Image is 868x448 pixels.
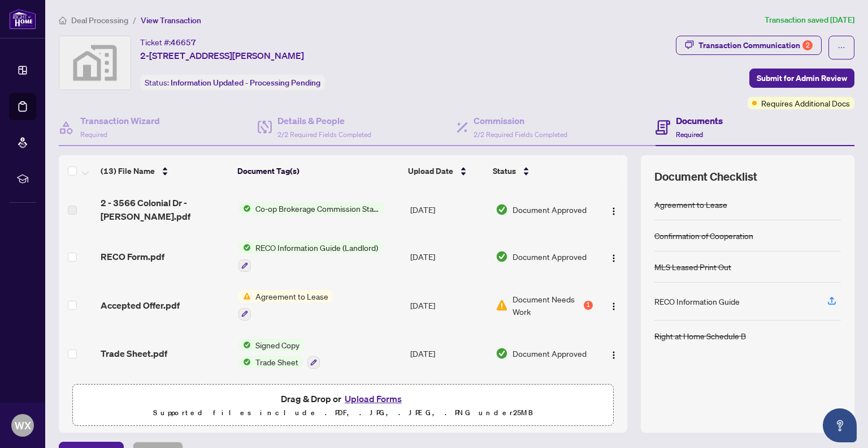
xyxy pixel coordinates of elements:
span: Trade Sheet.pdf [101,347,167,360]
span: WX [15,417,31,433]
span: 2/2 Required Fields Completed [474,130,567,139]
span: Information Updated - Processing Pending [171,78,320,88]
img: Status Icon [238,339,251,351]
h4: Commission [474,114,567,127]
button: Logo [605,200,623,219]
button: Logo [605,296,623,314]
span: Status [493,165,516,177]
button: Upload Forms [341,391,405,406]
span: 2-[STREET_ADDRESS][PERSON_NAME] [140,49,304,62]
td: [DATE] [406,281,491,330]
span: Document Needs Work [513,293,581,318]
li: / [133,14,136,27]
td: [DATE] [406,378,491,426]
div: RECO Information Guide [654,295,740,308]
span: (13) File Name [101,165,155,177]
img: Logo [609,302,618,311]
th: Status [488,155,594,187]
span: RECO Information Guide (Landlord) [251,241,383,254]
img: Logo [609,207,618,216]
article: Transaction saved [DATE] [765,14,854,27]
img: logo [9,8,36,29]
span: Upload Date [408,165,453,177]
span: Document Approved [513,203,587,216]
td: [DATE] [406,187,491,232]
div: Transaction Communication [698,36,813,54]
span: Document Checklist [654,169,757,185]
button: Status IconAgreement to Lease [238,290,333,321]
button: Status IconCo-op Brokerage Commission Statement [238,202,385,215]
h4: Transaction Wizard [80,114,160,127]
span: Deal Processing [71,15,128,25]
img: Status Icon [238,202,251,215]
div: Right at Home Schedule B [654,330,746,342]
div: Ticket #: [140,36,196,49]
img: Status Icon [238,241,251,254]
span: View Transaction [141,15,201,25]
img: Document Status [496,250,508,263]
span: Document Approved [513,347,587,360]
p: Supported files include .PDF, .JPG, .JPEG, .PNG under 25 MB [80,406,606,420]
span: Submit for Admin Review [757,69,847,87]
span: Accepted Offer.pdf [101,298,180,312]
button: Status IconRECO Information Guide (Landlord) [238,241,383,272]
span: 2/2 Required Fields Completed [277,130,371,139]
button: Submit for Admin Review [749,69,854,88]
th: Upload Date [403,155,488,187]
img: Status Icon [238,290,251,302]
div: MLS Leased Print Out [654,261,731,273]
img: Logo [609,351,618,360]
span: Co-op Brokerage Commission Statement [251,202,385,215]
span: Required [676,130,703,139]
img: Document Status [496,347,508,360]
div: Agreement to Lease [654,198,727,211]
td: [DATE] [406,330,491,378]
span: Drag & Drop orUpload FormsSupported files include .PDF, .JPG, .JPEG, .PNG under25MB [73,385,613,426]
th: Document Tag(s) [233,155,404,187]
span: Document Approved [513,250,587,263]
img: Status Icon [238,356,251,368]
span: Signed Copy [251,339,304,351]
td: [DATE] [406,232,491,281]
img: Document Status [496,299,508,312]
div: Confirmation of Cooperation [654,229,753,242]
span: Required [80,130,107,139]
span: ellipsis [837,44,845,52]
button: Logo [605,248,623,266]
span: RECO Form.pdf [101,250,164,263]
div: 2 [802,40,813,50]
h4: Documents [676,114,723,127]
span: Agreement to Lease [251,290,333,302]
div: 1 [584,301,593,310]
span: Requires Additional Docs [761,97,850,109]
button: Logo [605,344,623,362]
span: Drag & Drop or [281,391,405,406]
th: (13) File Name [96,155,233,187]
span: 2 - 3566 Colonial Dr - [PERSON_NAME].pdf [101,196,229,223]
span: 46657 [171,37,196,48]
img: svg%3e [59,36,131,89]
button: Status IconSigned CopyStatus IconTrade Sheet [238,339,320,369]
button: Transaction Communication2 [676,36,822,55]
span: Trade Sheet [251,356,303,368]
h4: Details & People [277,114,371,127]
img: Document Status [496,203,508,216]
span: home [59,16,67,24]
button: Open asap [823,408,857,442]
div: Status: [140,75,325,90]
img: Logo [609,254,618,263]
